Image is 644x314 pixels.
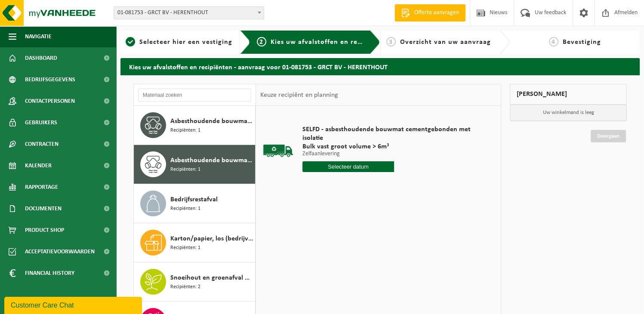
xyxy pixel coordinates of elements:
[170,273,253,283] span: Snoeihout en groenafval Ø < 12 cm
[400,39,491,46] span: Overzicht van uw aanvraag
[386,37,396,46] span: 3
[549,37,558,46] span: 4
[4,295,144,314] iframe: chat widget
[134,262,256,302] button: Snoeihout en groenafval Ø < 12 cm Recipiënten: 2
[563,39,601,46] span: Bevestiging
[25,198,62,219] span: Documenten
[134,184,256,223] button: Bedrijfsrestafval Recipiënten: 1
[302,161,394,172] input: Selecteer datum
[170,155,253,166] span: Asbesthoudende bouwmaterialen cementgebonden met isolatie(hechtgebonden)
[25,133,59,155] span: Contracten
[302,142,486,151] span: Bulk vast groot volume > 6m³
[25,155,52,176] span: Kalender
[170,283,200,291] span: Recipiënten: 2
[170,166,200,174] span: Recipiënten: 1
[257,37,266,46] span: 2
[256,84,342,106] div: Keuze recipiënt en planning
[271,39,389,46] span: Kies uw afvalstoffen en recipiënten
[302,151,486,157] p: Zelfaanlevering
[170,205,200,213] span: Recipiënten: 1
[394,4,465,22] a: Offerte aanvragen
[25,176,58,198] span: Rapportage
[25,219,64,241] span: Product Shop
[510,105,626,121] p: Uw winkelmand is leeg
[170,234,253,244] span: Karton/papier, los (bedrijven)
[134,223,256,262] button: Karton/papier, los (bedrijven) Recipiënten: 1
[25,69,75,90] span: Bedrijfsgegevens
[412,9,461,17] span: Offerte aanvragen
[134,145,256,184] button: Asbesthoudende bouwmaterialen cementgebonden met isolatie(hechtgebonden) Recipiënten: 1
[510,84,627,105] div: [PERSON_NAME]
[25,90,75,112] span: Contactpersonen
[125,37,233,47] a: 1Selecteer hier een vestiging
[134,106,256,145] button: Asbesthoudende bouwmaterialen cementgebonden (hechtgebonden) Recipiënten: 1
[302,125,486,142] span: SELFD - asbesthoudende bouwmat cementgebonden met isolatie
[139,39,232,46] span: Selecteer hier een vestiging
[25,112,57,133] span: Gebruikers
[25,262,74,284] span: Financial History
[170,194,218,205] span: Bedrijfsrestafval
[126,37,135,46] span: 1
[25,26,52,47] span: Navigatie
[120,58,640,75] h2: Kies uw afvalstoffen en recipiënten - aanvraag voor 01-081753 - GRCT BV - HERENTHOUT
[170,244,200,252] span: Recipiënten: 1
[138,89,251,102] input: Materiaal zoeken
[25,47,57,69] span: Dashboard
[25,241,95,262] span: Acceptatievoorwaarden
[114,7,264,19] span: 01-081753 - GRCT BV - HERENTHOUT
[591,130,626,142] a: Doorgaan
[170,126,200,135] span: Recipiënten: 1
[170,116,253,126] span: Asbesthoudende bouwmaterialen cementgebonden (hechtgebonden)
[114,6,264,19] span: 01-081753 - GRCT BV - HERENTHOUT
